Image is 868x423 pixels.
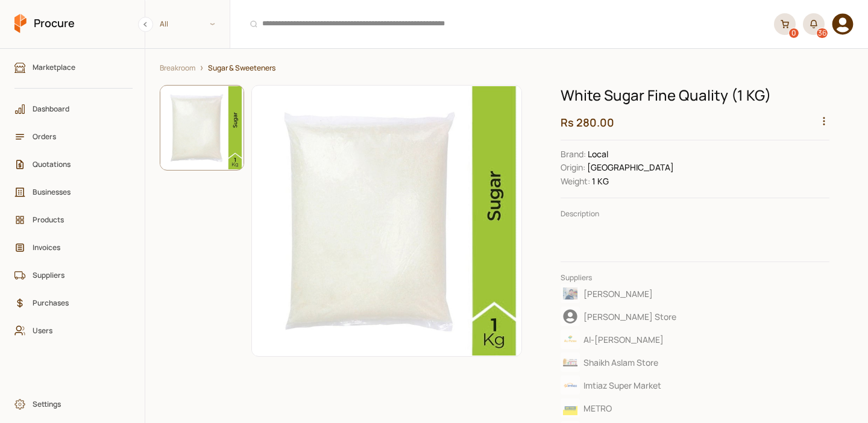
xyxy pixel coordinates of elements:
a: 0 [774,13,796,35]
div: Kashif Ali Khan [561,284,826,303]
a: Invoices [8,236,139,259]
a: Products [8,208,139,231]
button: Shaikh Aslam Store [561,352,829,372]
span: Purchases [33,297,123,309]
input: Products, Businesses, Users, Suppliers, Orders, and Purchases [237,9,767,39]
span: All [160,18,168,30]
dd: 1 KG [561,175,829,188]
a: Suppliers [8,264,139,287]
a: Dashboard [8,98,139,121]
button: [PERSON_NAME] [561,283,829,304]
span: Quotations [33,158,123,170]
div: 0 [789,28,799,38]
button: Al-[PERSON_NAME] [561,329,829,349]
p: Description [561,208,829,219]
button: 36 [803,13,825,35]
div: METRO [561,398,826,418]
span: [PERSON_NAME] [583,288,653,300]
span: Invoices [33,242,123,253]
h1: White Sugar Fine Quality (1 KG) [561,85,829,105]
span: Businesses [33,186,123,198]
a: Breakroom [160,63,195,73]
dt: Brand : [561,148,586,161]
button: [PERSON_NAME] Store [561,306,829,327]
span: METRO [583,403,612,415]
div: 36 [817,28,828,38]
span: Marketplace [33,61,123,73]
a: Users [8,319,139,342]
h2: Rs 280.00 [561,115,829,130]
a: Settings [8,393,139,416]
button: Imtiaz Super Market [561,375,829,395]
span: Users [33,325,123,336]
span: Shaikh Aslam Store [583,357,658,369]
span: Imtiaz Super Market [583,380,661,392]
div: Al-Fatah Gulberg [561,330,826,349]
a: Purchases [8,292,139,315]
span: Suppliers [33,269,123,281]
dt: Origin : [561,161,585,174]
span: Al-[PERSON_NAME] [583,334,664,346]
dd: Local [561,148,829,161]
div: Amin Karyana Store [561,307,826,326]
dd: [GEOGRAPHIC_DATA] [561,161,829,174]
a: Procure [14,14,75,34]
button: METRO [561,398,829,418]
div: Shaikh Aslam Store [561,352,826,372]
a: Businesses [8,181,139,204]
span: Settings [33,398,123,410]
a: Marketplace [8,56,139,79]
span: Products [33,214,123,225]
span: All [145,14,230,34]
span: Procure [34,16,75,31]
a: Sugar & Sweeteners [208,63,275,73]
a: Quotations [8,153,139,176]
span: [PERSON_NAME] Store [583,311,676,323]
div: Imtiaz Super Market [561,375,826,395]
p: Suppliers [561,272,829,283]
dt: Unit of Measure [561,175,590,188]
span: Orders [33,131,123,142]
span: Dashboard [33,103,123,114]
a: Orders [8,125,139,148]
